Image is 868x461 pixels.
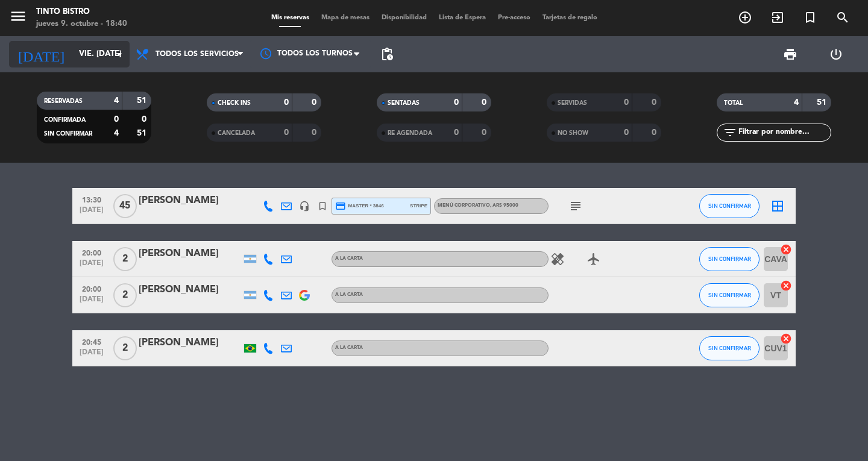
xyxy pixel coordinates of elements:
span: SERVIDAS [558,100,587,106]
i: cancel [780,280,792,292]
span: SENTADAS [388,100,420,106]
i: add_circle_outline [738,10,752,25]
img: google-logo.png [299,290,310,301]
i: power_settings_new [829,47,843,61]
strong: 0 [312,98,319,107]
span: print [783,47,797,61]
span: [DATE] [77,206,107,220]
span: Todos los servicios [156,50,239,58]
div: [PERSON_NAME] [139,193,241,209]
strong: 0 [652,98,659,107]
span: [DATE] [77,295,107,309]
span: A LA CARTA [335,345,363,350]
i: turned_in_not [317,201,328,212]
div: [PERSON_NAME] [139,246,241,262]
i: headset_mic [299,201,310,212]
span: SIN CONFIRMAR [708,292,751,298]
div: [PERSON_NAME] [139,282,241,298]
span: 2 [113,336,137,360]
span: A LA CARTA [335,256,363,261]
span: CANCELADA [218,130,255,136]
span: 2 [113,283,137,307]
span: A LA CARTA [335,292,363,297]
i: [DATE] [9,41,73,67]
strong: 51 [137,96,149,105]
span: SIN CONFIRMAR [708,345,751,351]
span: pending_actions [380,47,394,61]
input: Filtrar por nombre... [737,126,831,139]
i: exit_to_app [770,10,785,25]
strong: 0 [482,98,489,107]
button: menu [9,7,27,30]
span: CONFIRMADA [44,117,86,123]
i: search [835,10,850,25]
i: cancel [780,333,792,345]
div: Tinto Bistro [36,6,127,18]
span: SIN CONFIRMAR [44,131,92,137]
button: SIN CONFIRMAR [699,194,759,218]
div: LOG OUT [813,36,859,72]
button: SIN CONFIRMAR [699,283,759,307]
span: 20:00 [77,281,107,295]
strong: 4 [114,96,119,105]
span: [DATE] [77,348,107,362]
i: filter_list [723,125,737,140]
span: , ARS 95000 [490,203,518,208]
strong: 4 [114,129,119,137]
span: 45 [113,194,137,218]
i: arrow_drop_down [112,47,127,61]
i: cancel [780,243,792,256]
i: credit_card [335,201,346,212]
button: SIN CONFIRMAR [699,336,759,360]
span: Disponibilidad [376,14,433,21]
span: 20:00 [77,245,107,259]
span: RE AGENDADA [388,130,432,136]
span: Mapa de mesas [315,14,376,21]
span: Menú Corporativo [438,203,518,208]
span: SIN CONFIRMAR [708,256,751,262]
span: Mis reservas [265,14,315,21]
span: stripe [410,202,427,210]
strong: 0 [454,128,459,137]
i: menu [9,7,27,25]
strong: 0 [624,98,629,107]
span: 20:45 [77,334,107,348]
i: turned_in_not [803,10,817,25]
span: 2 [113,247,137,271]
div: jueves 9. octubre - 18:40 [36,18,127,30]
div: [PERSON_NAME] [139,335,241,351]
strong: 0 [284,98,289,107]
strong: 51 [137,129,149,137]
span: RESERVADAS [44,98,83,104]
strong: 0 [142,115,149,124]
strong: 0 [284,128,289,137]
span: Pre-acceso [492,14,536,21]
strong: 0 [114,115,119,124]
i: healing [550,252,565,266]
strong: 51 [817,98,829,107]
span: master * 3846 [335,201,384,212]
span: 13:30 [77,192,107,206]
strong: 0 [652,128,659,137]
strong: 0 [454,98,459,107]
strong: 0 [312,128,319,137]
i: airplanemode_active [587,252,601,266]
span: TOTAL [724,100,743,106]
span: Lista de Espera [433,14,492,21]
strong: 0 [482,128,489,137]
span: CHECK INS [218,100,251,106]
strong: 4 [794,98,799,107]
span: [DATE] [77,259,107,273]
i: border_all [770,199,785,213]
span: NO SHOW [558,130,588,136]
i: subject [568,199,583,213]
span: Tarjetas de regalo [536,14,603,21]
span: SIN CONFIRMAR [708,202,751,209]
button: SIN CONFIRMAR [699,247,759,271]
strong: 0 [624,128,629,137]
